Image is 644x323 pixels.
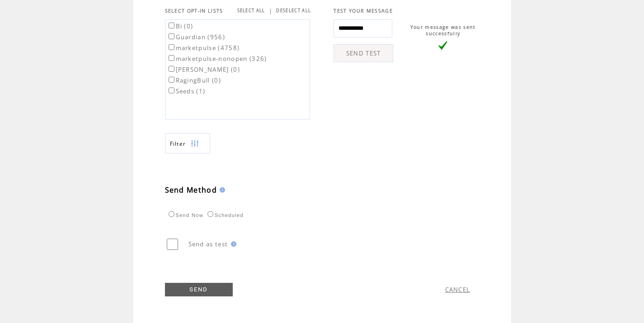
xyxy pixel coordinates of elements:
label: Scheduled [205,212,244,218]
input: [PERSON_NAME] (0) [169,66,174,72]
span: Your message was sent successfully [410,24,476,37]
label: Guardian (956) [167,33,226,41]
input: Seeds (1) [169,88,174,93]
span: | [269,7,273,15]
a: Filter [165,133,210,153]
input: marketpulse-nonopen (326) [169,55,174,61]
input: Bi (0) [169,23,174,28]
label: marketpulse (4758) [167,44,240,52]
span: Show filters [170,140,186,148]
img: filters.png [191,134,199,154]
img: help.gif [217,187,225,193]
label: Send Now [166,212,203,218]
a: SELECT ALL [237,8,265,14]
a: CANCEL [445,286,470,294]
input: Send Now [169,211,174,217]
label: Bi (0) [167,22,193,30]
a: DESELECT ALL [276,8,311,14]
img: vLarge.png [438,41,447,50]
label: Seeds (1) [167,87,206,95]
input: Guardian (956) [169,33,174,39]
a: SEND [165,283,233,296]
span: Send as test [188,240,228,248]
img: help.gif [228,241,236,247]
input: Scheduled [207,211,213,217]
span: SELECT OPT-IN LISTS [165,8,223,14]
span: TEST YOUR MESSAGE [334,8,393,14]
label: marketpulse-nonopen (326) [167,55,267,63]
input: RagingBull (0) [169,77,174,83]
input: marketpulse (4758) [169,44,174,50]
a: SEND TEST [334,44,393,62]
span: Send Method [165,185,217,195]
label: [PERSON_NAME] (0) [167,65,240,74]
label: RagingBull (0) [167,76,221,84]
